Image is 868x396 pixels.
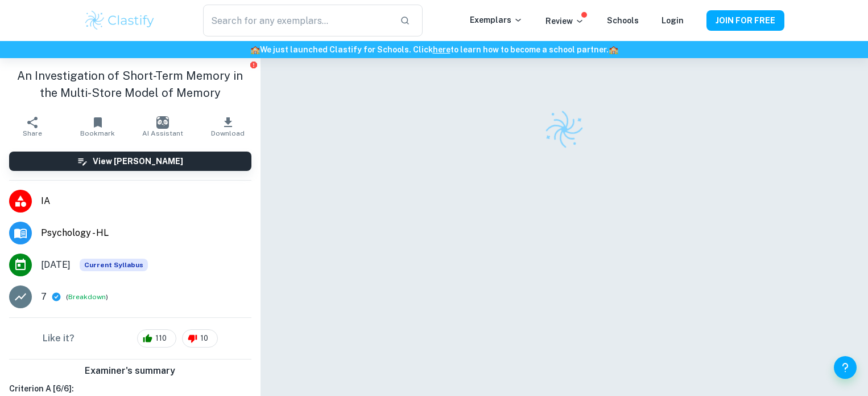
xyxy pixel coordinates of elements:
h6: Like it? [43,332,75,345]
span: AI Assistant [142,129,183,137]
span: 10 [194,333,214,344]
span: 110 [149,333,173,344]
p: Review [545,15,584,27]
div: This exemplar is based on the current syllabus. Feel free to refer to it for inspiration/ideas wh... [80,259,148,271]
img: Clastify logo [84,9,156,32]
span: Bookmark [80,129,115,137]
img: Clastify logo [541,106,588,153]
span: ( ) [66,292,108,303]
p: Exemplars [470,14,523,26]
button: View [PERSON_NAME] [9,152,251,171]
a: Login [662,16,684,25]
a: Schools [607,16,639,25]
input: Search for any exemplars... [203,5,391,36]
img: AI Assistant [156,116,169,129]
span: 🏫 [609,45,618,54]
span: Current Syllabus [80,259,148,271]
button: Breakdown [68,292,106,302]
h1: An Investigation of Short-Term Memory in the Multi-Store Model of Memory [9,67,251,101]
button: AI Assistant [130,111,195,142]
span: [DATE] [41,258,71,272]
span: IA [41,194,251,208]
span: Share [23,129,42,137]
div: 110 [137,329,176,348]
h6: Criterion A [ 6 / 6 ]: [9,382,251,395]
button: Help and Feedback [834,356,857,379]
h6: View [PERSON_NAME] [93,155,183,168]
button: Download [195,111,260,142]
button: Report issue [250,60,258,69]
h6: Examiner's summary [5,364,256,378]
p: 7 [41,290,47,304]
button: Bookmark [65,111,130,142]
span: Psychology - HL [41,226,251,240]
div: 10 [182,329,218,348]
span: Download [211,129,245,137]
h6: We just launched Clastify for Schools. Click to learn how to become a school partner. [2,43,866,56]
button: JOIN FOR FREE [706,10,784,31]
a: here [433,45,450,54]
span: 🏫 [250,45,260,54]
